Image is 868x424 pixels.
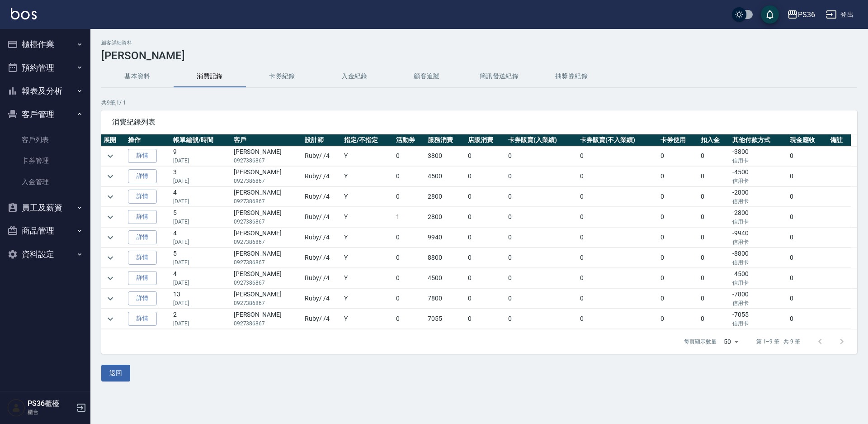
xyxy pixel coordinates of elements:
th: 卡券販賣(不入業績) [578,134,658,146]
th: 其他付款方式 [730,134,788,146]
td: Ruby / /4 [302,268,342,288]
td: 0 [788,248,828,268]
td: 3 [171,167,231,186]
p: 信用卡 [732,299,785,307]
p: 信用卡 [732,197,785,205]
td: [PERSON_NAME] [231,207,302,227]
button: 入金紀錄 [318,66,391,87]
p: 信用卡 [732,319,785,328]
img: Person [7,399,25,417]
th: 設計師 [302,134,342,146]
div: PS36 [798,9,815,20]
button: expand row [104,210,117,224]
td: 2800 [425,187,466,207]
td: 0 [394,268,425,288]
button: expand row [104,292,117,305]
p: 櫃台 [28,408,74,416]
a: 詳情 [128,312,157,326]
td: 0 [506,146,578,166]
td: 0 [506,248,578,268]
p: [DATE] [173,197,229,205]
td: 4500 [425,268,466,288]
button: 報表及分析 [4,79,87,103]
td: [PERSON_NAME] [231,228,302,248]
td: 0 [506,309,578,329]
td: 0 [658,207,698,227]
p: 信用卡 [732,258,785,267]
th: 操作 [126,134,171,146]
th: 卡券使用 [658,134,698,146]
td: 0 [698,228,730,248]
td: 3800 [425,146,466,166]
td: 0 [394,146,425,166]
th: 卡券販賣(入業績) [506,134,578,146]
td: 0 [788,289,828,309]
td: 0 [506,289,578,309]
div: 50 [720,329,742,354]
td: Y [342,146,394,166]
p: 信用卡 [732,157,785,165]
td: 0 [698,187,730,207]
td: 0 [506,228,578,248]
a: 詳情 [128,149,157,163]
button: 商品管理 [4,219,87,243]
button: 資料設定 [4,243,87,266]
td: 0 [658,309,698,329]
button: 登出 [822,6,857,23]
td: 0 [698,309,730,329]
td: 9940 [425,228,466,248]
th: 扣入金 [698,134,730,146]
td: 0 [658,167,698,186]
a: 詳情 [128,271,157,285]
button: 抽獎券紀錄 [535,66,608,87]
td: 4500 [425,167,466,186]
td: 0 [578,268,658,288]
td: Y [342,248,394,268]
td: 0 [578,228,658,248]
td: Y [342,228,394,248]
td: 1 [394,207,425,227]
td: Ruby / /4 [302,309,342,329]
td: -9940 [730,228,788,248]
td: -3800 [730,146,788,166]
button: 消費記錄 [174,66,246,87]
td: 0 [578,289,658,309]
th: 備註 [828,134,851,146]
h3: [PERSON_NAME] [101,49,857,62]
button: 卡券紀錄 [246,66,318,87]
button: 客戶管理 [4,103,87,126]
td: 0 [658,248,698,268]
p: [DATE] [173,299,229,307]
td: 0 [788,309,828,329]
th: 展開 [101,134,126,146]
td: [PERSON_NAME] [231,248,302,268]
td: 0 [394,248,425,268]
button: expand row [104,149,117,163]
td: Y [342,268,394,288]
td: [PERSON_NAME] [231,187,302,207]
td: Ruby / /4 [302,207,342,227]
td: Y [342,167,394,186]
td: 0 [466,309,506,329]
td: 0 [578,187,658,207]
td: 0 [658,289,698,309]
p: 0927386867 [234,279,300,287]
td: 0 [466,167,506,186]
td: 0 [788,167,828,186]
a: 客戶列表 [4,129,87,150]
td: -7055 [730,309,788,329]
a: 詳情 [128,169,157,183]
td: 2800 [425,207,466,227]
p: [DATE] [173,218,229,226]
button: 簡訊發送紀錄 [463,66,535,87]
a: 詳情 [128,251,157,265]
a: 入金管理 [4,172,87,192]
p: 0927386867 [234,299,300,307]
td: 0 [506,167,578,186]
a: 卡券管理 [4,150,87,171]
th: 活動券 [394,134,425,146]
td: 0 [578,167,658,186]
th: 帳單編號/時間 [171,134,231,146]
td: 0 [698,207,730,227]
button: expand row [104,251,117,265]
